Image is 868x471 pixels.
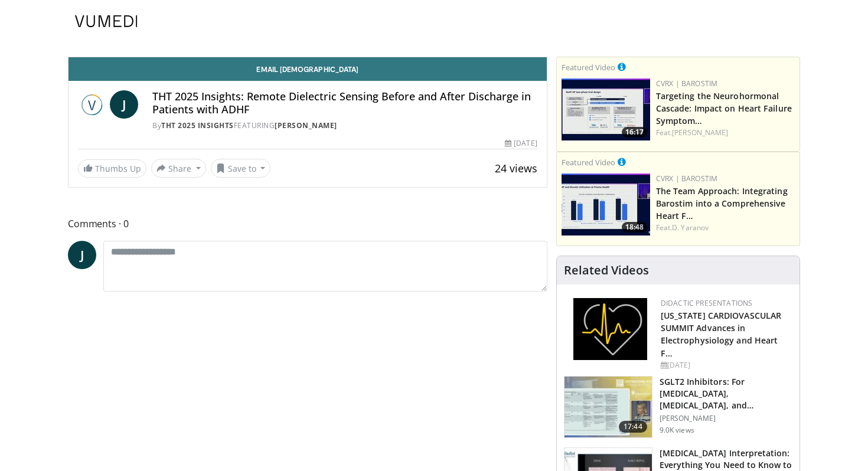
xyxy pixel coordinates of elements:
a: The Team Approach: Integrating Barostim into a Comprehensive Heart F… [656,185,788,221]
h3: The Team Approach: Integrating Barostim into a Comprehensive Heart Failure Program [656,184,795,221]
p: [PERSON_NAME] [660,414,792,423]
a: Targeting the Neurohormonal Cascade: Impact on Heart Failure Symptom… [656,90,792,126]
h2: IOWA CARDIOVASCULAR SUMMIT Advances in Electrophysiology and Heart Failure [661,309,790,358]
h3: SGLT2 Inhibitors: For [MEDICAL_DATA], [MEDICAL_DATA], and [MEDICAL_DATA] [660,376,792,411]
div: [DATE] [505,138,537,149]
a: THT 2025 Insights [161,120,234,130]
a: 17:44 SGLT2 Inhibitors: For [MEDICAL_DATA], [MEDICAL_DATA], and [MEDICAL_DATA] [PERSON_NAME] 9.0K... [564,376,792,439]
a: This is paid for by CVRx | Barostim [618,155,626,168]
button: Save to [211,159,271,178]
p: 9.0K views [660,426,694,435]
a: J [110,90,138,119]
a: CVRx | Barostim [656,174,718,184]
h4: THT 2025 Insights: Remote Dielectric Sensing Before and After Discharge in Patients with ADHF [152,90,537,116]
button: Share [151,159,206,178]
span: Comments 0 [68,216,547,231]
a: This is paid for by CVRx | Barostim [618,60,626,73]
img: efb8fdba-0fb1-4741-8d68-2dbd0ad49e71.150x105_q85_crop-smart_upscale.jpg [564,377,652,438]
div: By FEATURING [152,120,537,131]
a: [US_STATE] CARDIOVASCULAR SUMMIT Advances in Electrophysiology and Heart F… [661,310,782,358]
div: Didactic Presentations [661,298,790,309]
a: CVRx | Barostim [656,78,718,89]
h4: Related Videos [564,263,649,277]
span: 17:44 [619,421,647,433]
img: 6d264a54-9de4-4e50-92ac-3980a0489eeb.150x105_q85_crop-smart_upscale.jpg [562,174,650,235]
div: Feat. [656,223,795,233]
span: 24 views [495,161,537,175]
a: 18:48 [562,174,650,235]
img: THT 2025 Insights [78,90,105,119]
img: f3314642-f119-4bcb-83d2-db4b1a91d31e.150x105_q85_crop-smart_upscale.jpg [562,78,650,140]
a: J [68,241,96,269]
span: 16:17 [622,127,647,138]
img: 1860aa7a-ba06-47e3-81a4-3dc728c2b4cf.png.150x105_q85_autocrop_double_scale_upscale_version-0.2.png [573,298,647,360]
a: Email [DEMOGRAPHIC_DATA] [68,57,547,81]
a: D. Yaranov [672,223,709,233]
small: Featured Video [562,157,615,168]
a: [PERSON_NAME] [672,127,728,138]
a: Thumbs Up [78,159,146,178]
small: Featured Video [562,62,615,73]
span: 18:48 [622,222,647,233]
div: Feat. [656,127,795,138]
a: [PERSON_NAME] [275,120,337,130]
h3: Targeting the Neurohormonal Cascade: Impact on Heart Failure Symptoms and Health Care Utilization... [656,89,795,126]
img: VuMedi Logo [75,15,138,27]
div: [DATE] [661,360,790,371]
a: 16:17 [562,78,650,140]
